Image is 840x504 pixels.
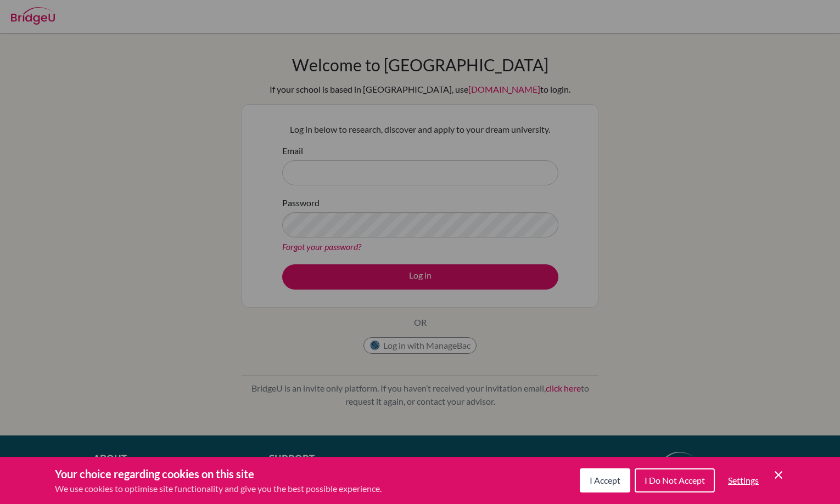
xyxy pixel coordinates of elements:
[590,475,620,485] span: I Accept
[55,466,382,482] h3: Your choice regarding cookies on this site
[580,468,630,492] button: I Accept
[719,469,768,491] button: Settings
[728,475,759,485] span: Settings
[55,482,382,495] p: We use cookies to optimise site functionality and give you the best possible experience.
[635,468,715,492] button: I Do Not Accept
[645,475,705,485] span: I Do Not Accept
[772,468,785,482] button: Save and close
